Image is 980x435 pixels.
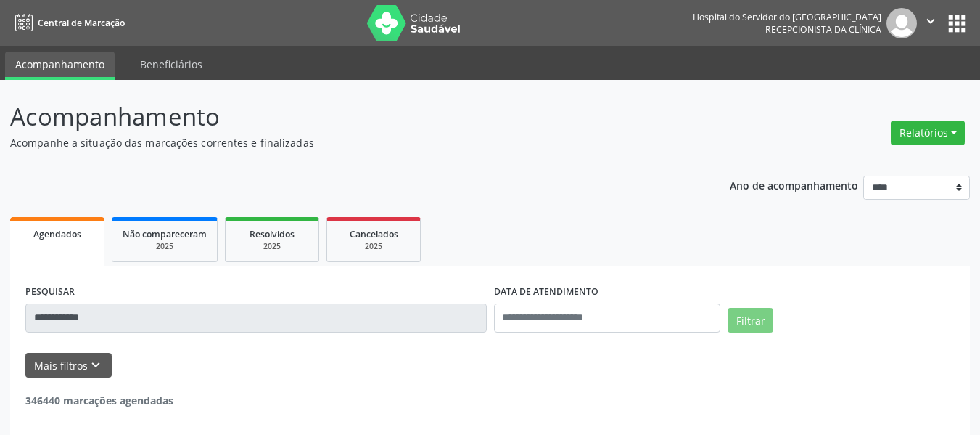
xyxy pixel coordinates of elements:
i:  [923,13,939,29]
span: Resolvidos [250,228,295,240]
button: Mais filtroskeyboard_arrow_down [25,353,112,378]
p: Ano de acompanhamento [730,176,858,194]
div: 2025 [236,241,308,252]
strong: 346440 marcações agendadas [25,394,173,407]
div: 2025 [123,241,207,252]
span: Não compareceram [123,228,207,240]
i: keyboard_arrow_down [88,357,104,373]
img: img [886,8,917,38]
button: apps [944,11,970,36]
div: 2025 [337,241,410,252]
label: PESQUISAR [25,281,75,304]
button: Relatórios [891,121,965,145]
span: Central de Marcação [38,17,125,29]
span: Recepcionista da clínica [765,23,881,36]
button:  [917,8,944,38]
p: Acompanhe a situação das marcações correntes e finalizadas [10,135,682,150]
p: Acompanhamento [10,99,682,135]
div: Hospital do Servidor do [GEOGRAPHIC_DATA] [693,11,881,23]
span: Agendados [33,228,81,240]
a: Acompanhamento [5,52,115,80]
a: Central de Marcação [10,11,125,35]
button: Filtrar [728,308,773,333]
span: Cancelados [350,228,398,240]
label: DATA DE ATENDIMENTO [494,281,598,304]
a: Beneficiários [130,52,213,77]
